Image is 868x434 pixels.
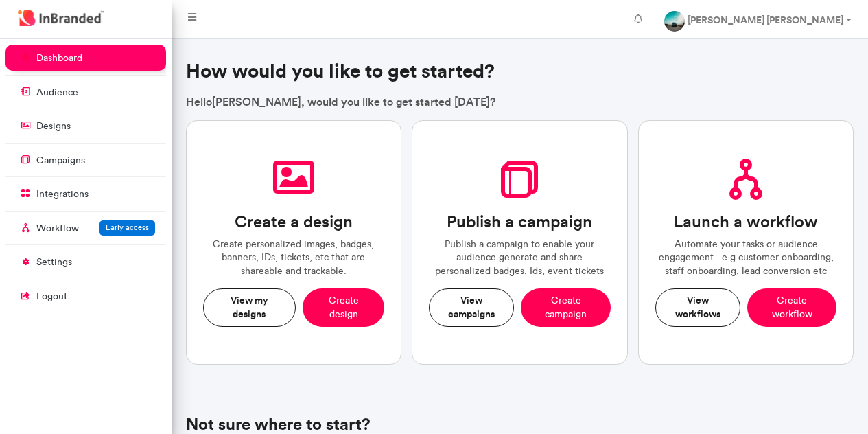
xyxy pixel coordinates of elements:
[203,238,385,278] p: Create personalized images, badges, banners, IDs, tickets, etc that are shareable and trackable.
[5,249,166,275] a: settings
[5,113,166,139] a: designs
[655,288,741,326] button: View workflows
[5,79,166,105] a: audience
[747,288,836,326] button: Create workflow
[429,238,611,278] p: Publish a campaign to enable your audience generate and share personalized badges, Ids, event tic...
[203,288,296,326] button: View my designs
[36,187,89,201] p: integrations
[36,86,78,100] p: audience
[5,45,166,71] a: dashboard
[655,238,837,278] p: Automate your tasks or audience engagement . e.g customer onboarding, staff onboarding, lead conv...
[303,288,384,326] button: Create design
[429,288,514,326] button: View campaigns
[5,147,166,173] a: campaigns
[36,290,67,304] p: logout
[106,222,149,232] span: Early access
[235,212,353,232] h3: Create a design
[36,119,71,133] p: designs
[447,212,592,232] h3: Publish a campaign
[653,5,863,33] a: [PERSON_NAME] [PERSON_NAME]
[36,154,85,168] p: campaigns
[521,288,610,326] button: Create campaign
[186,94,854,109] p: Hello [PERSON_NAME] , would you like to get started [DATE]?
[5,215,166,241] a: WorkflowEarly access
[688,14,843,26] strong: [PERSON_NAME] [PERSON_NAME]
[14,7,107,30] img: InBranded Logo
[664,11,685,32] img: profile dp
[186,60,854,83] h3: How would you like to get started?
[36,52,82,65] p: dashboard
[674,212,818,232] h3: Launch a workflow
[5,181,166,207] a: integrations
[36,255,72,269] p: settings
[36,222,79,236] p: Workflow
